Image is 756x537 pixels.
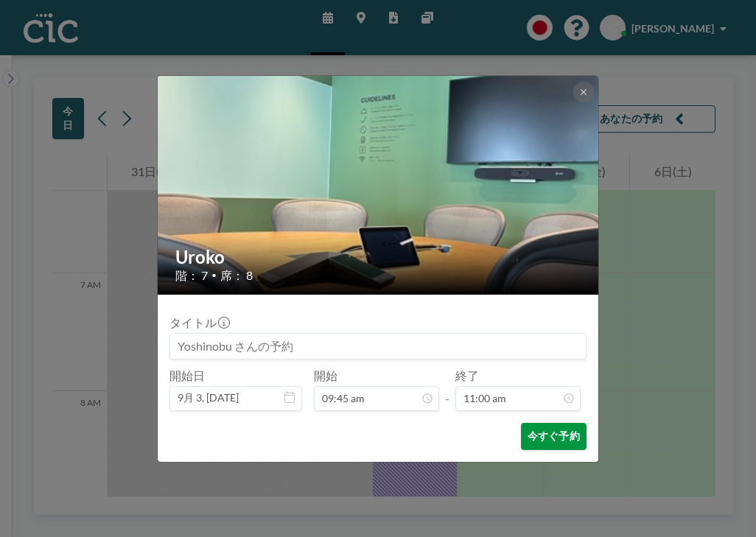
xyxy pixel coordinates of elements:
[169,315,228,330] label: タイトル
[170,334,586,359] input: Yoshinobu さんの予約
[169,368,205,383] label: 開始日
[175,268,208,283] span: 階： 7
[211,270,217,281] span: •
[445,373,449,406] span: -
[521,423,587,450] button: 今すぐ予約
[220,268,253,283] span: 席： 8
[455,368,479,383] label: 終了
[314,368,337,383] label: 開始
[175,246,582,268] h2: Uroko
